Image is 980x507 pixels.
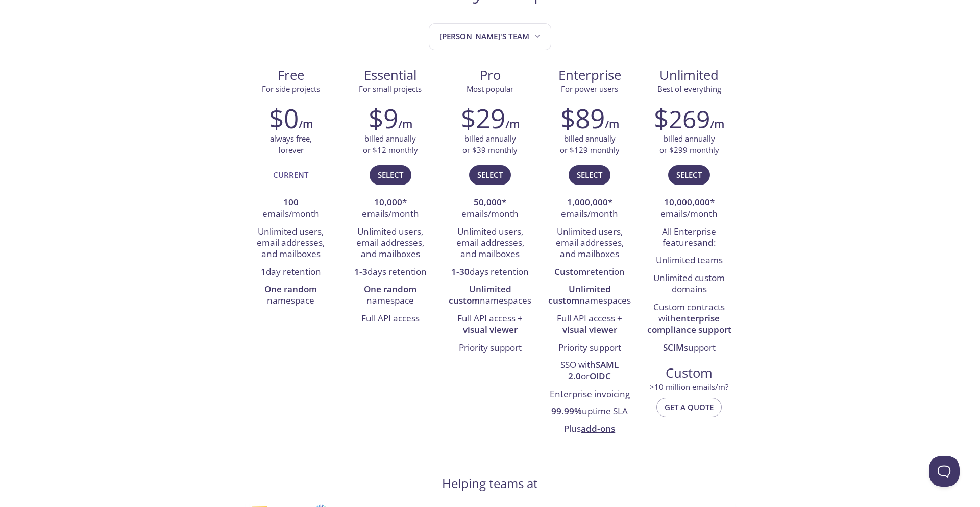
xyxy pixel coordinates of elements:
[364,283,416,295] strong: One random
[249,223,333,264] li: Unlimited users, email addresses, and mailboxes
[647,194,731,223] li: * emails/month
[378,168,403,181] span: Select
[663,341,684,353] strong: SCIM
[348,194,432,223] li: * emails/month
[463,324,518,335] strong: visual viewer
[451,266,470,278] strong: 1-30
[929,456,960,487] iframe: Help Scout Beacon - Open
[349,66,432,84] span: Essential
[548,66,631,84] span: Enterprise
[354,266,367,278] strong: 1-3
[577,168,602,181] span: Select
[659,133,719,155] p: billed annually or $299 monthly
[348,223,432,264] li: Unlimited users, email addresses, and mailboxes
[448,281,532,310] li: namespaces
[249,264,333,281] li: day retention
[647,299,731,339] li: Custom contracts with
[429,23,551,50] button: Rahul's team
[648,364,731,382] span: Custom
[249,66,332,84] span: Free
[548,421,632,439] li: Plus
[442,475,538,492] h4: Helping teams at
[448,66,531,84] span: Pro
[650,382,728,392] span: > 10 million emails/m?
[551,405,582,417] strong: 99.99%
[710,116,724,133] h6: /m
[676,168,702,181] span: Select
[647,223,731,252] li: All Enterprise features :
[560,103,605,133] h2: $89
[697,237,714,248] strong: and
[348,310,432,328] li: Full API access
[647,252,731,269] li: Unlimited teams
[269,103,299,133] h2: $0
[569,165,610,185] button: Select
[448,264,532,281] li: days retention
[469,165,511,185] button: Select
[467,84,513,94] span: Most popular
[448,310,532,339] li: Full API access +
[548,281,632,310] li: namespaces
[363,133,418,155] p: billed annually or $12 monthly
[348,281,432,310] li: namespace
[448,194,532,223] li: * emails/month
[548,403,632,421] li: uptime SLA
[548,194,632,223] li: * emails/month
[665,401,714,414] span: Get a quote
[657,84,721,94] span: Best of everything
[439,30,543,43] span: [PERSON_NAME]'s team
[448,223,532,264] li: Unlimited users, email addresses, and mailboxes
[647,339,731,357] li: support
[669,102,710,135] span: 269
[567,196,608,208] strong: 1,000,000
[374,196,402,208] strong: 10,000
[548,386,632,403] li: Enterprise invoicing
[560,133,620,155] p: billed annually or $129 monthly
[548,283,611,306] strong: Unlimited custom
[398,116,412,133] h6: /m
[348,264,432,281] li: days retention
[261,266,266,278] strong: 1
[647,270,731,299] li: Unlimited custom domains
[548,339,632,357] li: Priority support
[548,264,632,281] li: retention
[462,133,518,155] p: billed annually or $39 monthly
[370,165,411,185] button: Select
[262,84,320,94] span: For side projects
[548,310,632,339] li: Full API access +
[561,84,618,94] span: For power users
[664,196,710,208] strong: 10,000,000
[656,398,722,417] button: Get a quote
[448,339,532,357] li: Priority support
[477,168,503,181] span: Select
[668,165,710,185] button: Select
[449,283,511,306] strong: Unlimited custom
[249,194,333,223] li: emails/month
[654,103,710,133] h2: $
[505,116,520,133] h6: /m
[548,223,632,264] li: Unlimited users, email addresses, and mailboxes
[554,266,586,278] strong: Custom
[264,283,317,295] strong: One random
[605,116,619,133] h6: /m
[568,359,619,382] strong: SAML 2.0
[562,324,617,335] strong: visual viewer
[283,196,299,208] strong: 100
[369,103,398,133] h2: $9
[581,423,615,434] a: add-ons
[299,116,313,133] h6: /m
[647,312,731,335] strong: enterprise compliance support
[659,66,719,84] span: Unlimited
[590,370,611,382] strong: OIDC
[461,103,505,133] h2: $29
[270,133,312,155] p: always free, forever
[548,357,632,386] li: SSO with or
[359,84,422,94] span: For small projects
[474,196,502,208] strong: 50,000
[249,281,333,310] li: namespace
